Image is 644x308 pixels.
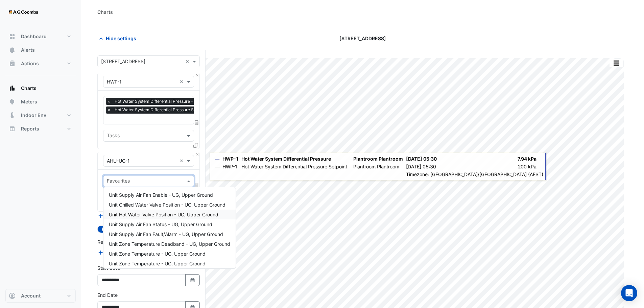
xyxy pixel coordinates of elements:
[9,60,16,67] app-icon: Actions
[21,98,37,105] span: Meters
[195,152,199,157] button: Close
[9,33,16,40] app-icon: Dashboard
[5,109,76,122] button: Indoor Env
[97,291,118,299] label: End Date
[5,43,76,57] button: Alerts
[180,78,185,85] span: Clear
[21,85,37,92] span: Charts
[21,112,46,119] span: Indoor Env
[21,125,39,132] span: Reports
[5,81,76,95] button: Charts
[106,132,120,141] div: Tasks
[5,289,76,303] button: Account
[190,277,196,283] fa-icon: Select Date
[5,30,76,43] button: Dashboard
[185,58,191,65] span: Clear
[610,59,623,67] button: More Options
[97,8,113,16] div: Charts
[9,85,16,92] app-icon: Charts
[194,182,200,188] span: Choose Function
[113,98,238,105] span: Hot Water System Differential Pressure - Plantroom, Plantroom
[194,120,200,125] span: Choose Function
[97,212,138,219] button: Add Equipment
[9,98,16,105] app-icon: Meters
[21,292,41,299] span: Account
[109,261,206,266] span: Unit Zone Temperature - UG, Upper Ground
[109,221,212,227] span: Unit Supply Air Fan Status - UG, Upper Ground
[109,212,218,217] span: Unit Hot Water Valve Position - UG, Upper Ground
[621,285,637,301] div: Open Intercom Messenger
[5,57,76,70] button: Actions
[109,251,206,257] span: Unit Zone Temperature - UG, Upper Ground
[9,47,16,53] app-icon: Alerts
[97,248,148,256] button: Add Reference Line
[97,264,120,271] label: Start Date
[21,60,39,67] span: Actions
[106,98,112,105] span: ×
[8,5,39,19] img: Company Logo
[5,95,76,109] button: Meters
[106,177,130,186] div: Favourites
[97,32,141,44] button: Hide settings
[109,241,230,247] span: Unit Zone Temperature Deadband - UG, Upper Ground
[97,238,133,245] label: Reference Lines
[103,187,236,268] div: Options List
[113,106,255,113] span: Hot Water System Differential Pressure Setpoint - Plantroom, Plantroom
[106,35,136,42] span: Hide settings
[5,122,76,136] button: Reports
[9,125,16,132] app-icon: Reports
[9,112,16,119] app-icon: Indoor Env
[21,47,35,53] span: Alerts
[106,106,112,113] span: ×
[109,192,213,198] span: Unit Supply Air Fan Enable - UG, Upper Ground
[195,73,199,77] button: Close
[180,157,185,164] span: Clear
[109,231,223,237] span: Unit Supply Air Fan Fault/Alarm - UG, Upper Ground
[193,142,198,148] span: Clone Favourites and Tasks from this Equipment to other Equipment
[21,33,47,40] span: Dashboard
[339,35,386,42] span: [STREET_ADDRESS]
[109,202,225,208] span: Unit Chilled Water Valve Position - UG, Upper Ground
